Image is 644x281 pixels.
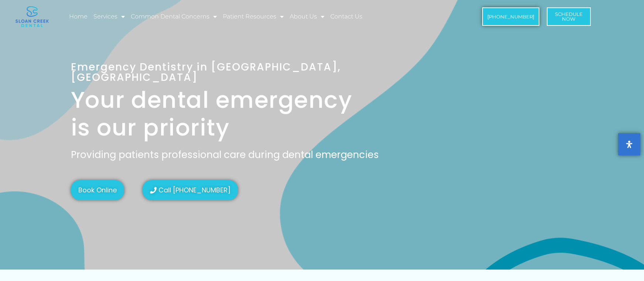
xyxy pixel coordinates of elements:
span: Book Online [78,186,117,194]
span: Call [PHONE_NUMBER] [159,186,231,194]
button: Open Accessibility Panel [618,133,640,155]
h1: Emergency Dentistry in [GEOGRAPHIC_DATA], [GEOGRAPHIC_DATA] [71,62,366,83]
a: Book Online [71,180,124,200]
span: Schedule Now [555,12,583,21]
a: Call [PHONE_NUMBER] [143,180,238,200]
a: Contact Us [329,8,364,25]
a: Services [92,8,126,25]
p: Providing patients professional care during dental emergencies [71,149,573,161]
a: Patient Resources [222,8,285,25]
a: [PHONE_NUMBER] [482,7,539,26]
a: About Us [289,8,326,25]
nav: Menu [68,8,443,25]
h2: Your dental emergency is our priority [71,86,366,141]
span: [PHONE_NUMBER] [487,14,534,19]
img: logo [16,6,49,27]
a: Common Dental Concerns [130,8,218,25]
a: ScheduleNow [547,7,591,26]
a: Home [68,8,89,25]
